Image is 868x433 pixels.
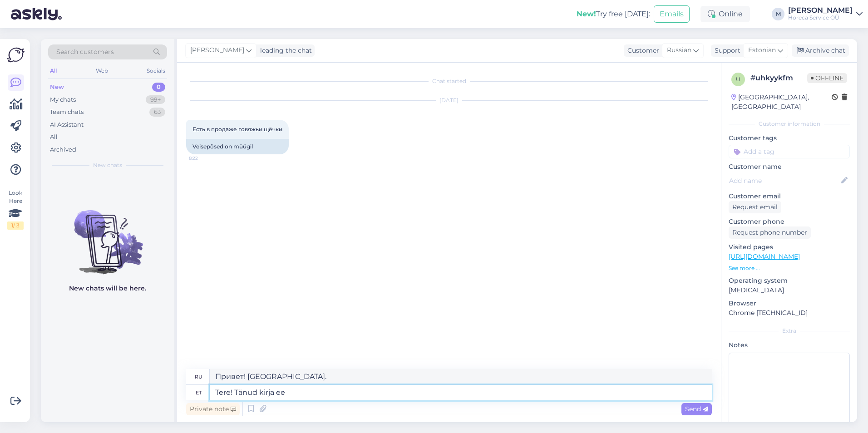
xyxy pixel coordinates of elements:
[748,45,776,55] span: Estonian
[729,299,850,308] p: Browser
[186,139,289,154] div: Veisepõsed on müügil
[736,76,740,83] span: u
[729,176,839,186] input: Add name
[190,45,244,55] span: [PERSON_NAME]
[94,65,110,77] div: Web
[729,120,850,128] div: Customer information
[56,47,114,57] span: Search customers
[750,73,807,84] div: # uhkyykfm
[192,126,282,133] span: Есть в продаже говяжьи щёчки
[149,108,165,117] div: 63
[729,340,850,350] p: Notes
[772,8,784,20] div: M
[50,95,76,104] div: My chats
[711,46,740,55] div: Support
[729,226,811,239] div: Request phone number
[729,276,850,285] p: Operating system
[729,242,850,252] p: Visited pages
[729,145,850,158] input: Add a tag
[41,194,174,276] img: No chats
[729,308,850,318] p: Chrome [TECHNICAL_ID]
[729,192,850,201] p: Customer email
[48,65,59,77] div: All
[93,161,122,169] span: New chats
[50,108,84,117] div: Team chats
[729,252,800,261] a: [URL][DOMAIN_NAME]
[210,385,712,400] textarea: Tere! Tänud kirja e
[729,264,850,272] p: See more ...
[685,405,708,413] span: Send
[729,133,850,143] p: Customer tags
[729,217,850,226] p: Customer phone
[667,45,691,55] span: Russian
[50,145,76,154] div: Archived
[186,403,240,415] div: Private note
[152,83,165,92] div: 0
[577,10,596,18] b: New!
[146,95,165,104] div: 99+
[69,284,146,293] p: New chats will be here.
[729,327,850,335] div: Extra
[186,96,712,104] div: [DATE]
[731,93,832,112] div: [GEOGRAPHIC_DATA], [GEOGRAPHIC_DATA]
[50,120,84,129] div: AI Assistant
[700,6,750,22] div: Online
[788,7,853,14] div: [PERSON_NAME]
[50,133,58,142] div: All
[729,201,781,213] div: Request email
[256,46,312,55] div: leading the chat
[624,46,659,55] div: Customer
[145,65,167,77] div: Socials
[7,189,24,230] div: Look Here
[729,285,850,295] p: [MEDICAL_DATA]
[577,9,650,20] div: Try free [DATE]:
[210,369,712,384] textarea: Привет! [GEOGRAPHIC_DATA].
[50,83,64,92] div: New
[196,385,202,400] div: et
[788,14,853,21] div: Horeca Service OÜ
[788,7,863,21] a: [PERSON_NAME]Horeca Service OÜ
[729,162,850,172] p: Customer name
[807,73,847,83] span: Offline
[654,5,690,23] button: Emails
[792,44,849,57] div: Archive chat
[189,155,223,162] span: 8:22
[186,77,712,85] div: Chat started
[195,369,202,384] div: ru
[7,46,25,64] img: Askly Logo
[7,221,24,230] div: 1 / 3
